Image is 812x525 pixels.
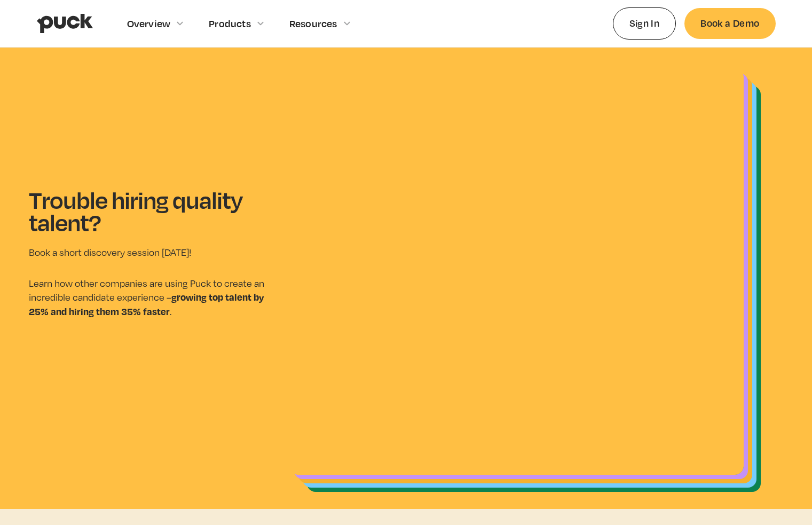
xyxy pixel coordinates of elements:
h1: Trouble hiring quality talent? [29,189,264,233]
a: Book a Demo [684,8,775,38]
p: Book a short discovery session [DATE]! [29,246,270,260]
div: Overview [127,18,171,29]
strong: growing top talent by 25% and hiring them 35% faster [29,290,264,318]
a: Sign In [613,7,676,39]
p: Learn how other companies are using Puck to create an incredible candidate experience – . [29,277,270,319]
div: Products [209,18,251,29]
div: Resources [289,18,337,29]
